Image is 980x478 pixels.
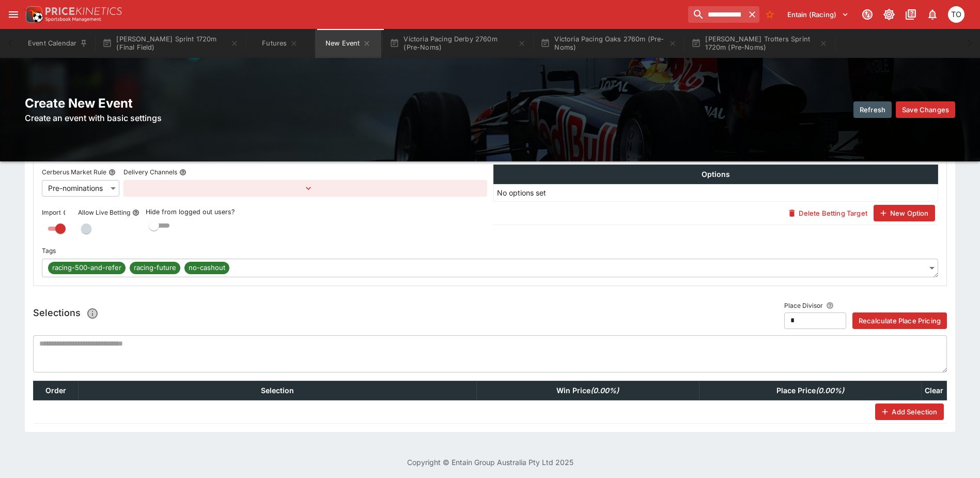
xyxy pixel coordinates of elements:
[782,205,873,221] button: Delete Betting Target
[42,208,61,217] p: Import
[79,381,477,400] th: Selection
[590,386,619,395] em: ( 0.00 %)
[108,169,116,176] button: Cerberus Market Rule
[781,6,855,23] button: Select Tenant
[761,6,778,23] button: No Bookmarks
[816,386,844,395] em: ( 0.00 %)
[25,112,487,124] h6: Create an event with basic settings
[34,381,79,400] th: Order
[875,404,943,420] button: Add Selection
[23,4,43,25] img: PriceKinetics Logo
[948,6,965,23] div: Thomas OConnor
[921,381,946,400] th: Clear
[132,209,139,216] button: Allow Live Betting
[83,304,102,323] button: Paste/Type a csv of selections prices here. When typing, a selection will be created as you creat...
[42,246,56,255] p: Tags
[315,29,381,58] button: New Event
[42,168,106,176] p: Cerberus Market Rule
[853,101,892,118] button: Refresh
[25,95,487,111] h2: Create New Event
[42,180,119,197] div: Pre-nominations
[45,7,122,15] img: PriceKinetics
[923,5,942,24] button: Notifications
[534,29,683,58] button: Victoria Pacing Oaks 2760m (Pre-Noms)
[784,301,823,312] p: Place Divisor
[33,304,102,323] h5: Selections
[852,312,947,329] button: Recalculate Place Pricing
[179,169,186,176] button: Delivery Channels
[383,29,532,58] button: Victoria Pacing Derby 2760m (Pre-Noms)
[78,208,130,217] p: Allow Live Betting
[123,168,177,176] p: Delivery Channels
[247,29,313,58] button: Futures
[45,17,101,22] img: Sportsbook Management
[874,205,935,221] button: New Option
[699,381,921,400] th: Place Price
[130,263,180,273] span: racing-future
[184,263,229,273] span: no-cashout
[146,207,487,217] p: Hide from logged out users?
[22,29,94,58] button: Event Calendar
[896,101,955,118] button: Save Changes
[493,165,938,184] th: Options
[96,29,245,58] button: [PERSON_NAME] Sprint 1720m (Final Field)
[901,5,920,24] button: Documentation
[688,6,745,23] input: search
[477,381,699,400] th: Win Price
[880,5,898,24] button: Toggle light/dark mode
[48,263,126,273] span: racing-500-and-refer
[945,3,968,26] button: Thomas OConnor
[63,209,70,216] button: Import
[4,5,23,24] button: open drawer
[493,184,938,201] td: No options set
[858,5,877,24] button: Connected to PK
[685,29,834,58] button: [PERSON_NAME] Trotters Sprint 1720m (Pre-Noms)
[823,298,837,312] button: Value to divide Win prices by in order to calculate Place/Top 3 prices (Place = (Win - 1)/divisor...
